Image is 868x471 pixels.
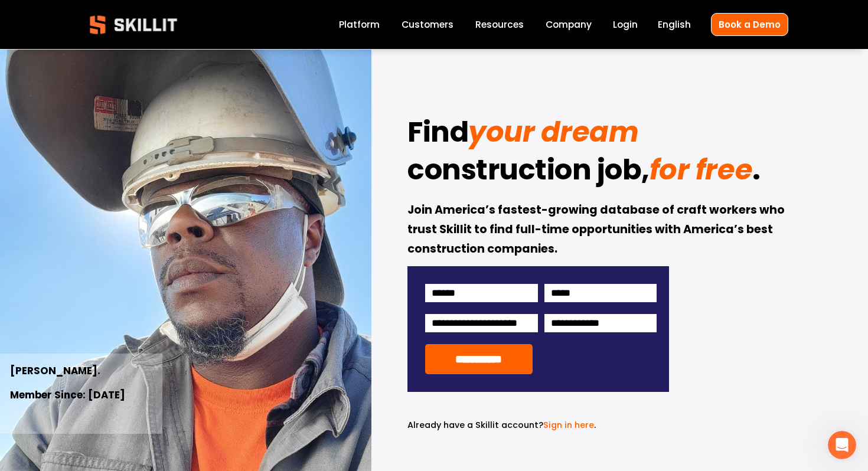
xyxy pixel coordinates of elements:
em: your dream [468,112,638,152]
a: Book a Demo [711,13,788,36]
span: English [658,18,691,31]
a: Platform [339,17,380,32]
span: Already have a Skillit account? [407,419,543,431]
em: for free [650,150,752,189]
strong: construction job, [407,148,650,197]
strong: [PERSON_NAME]. [10,363,100,380]
div: language picker [658,17,691,32]
a: Customers [402,17,453,32]
iframe: Intercom live chat [828,431,856,459]
span: Resources [475,18,524,31]
a: Sign in here [543,419,594,431]
img: Skillit [80,7,187,42]
p: . [407,418,669,432]
strong: Join America’s fastest-growing database of craft workers who trust Skillit to find full-time oppo... [407,201,787,259]
a: Company [546,17,592,32]
strong: . [752,148,761,197]
a: Login [613,17,638,32]
a: folder dropdown [475,17,524,32]
strong: Member Since: [DATE] [10,387,125,404]
strong: Find [407,110,468,159]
